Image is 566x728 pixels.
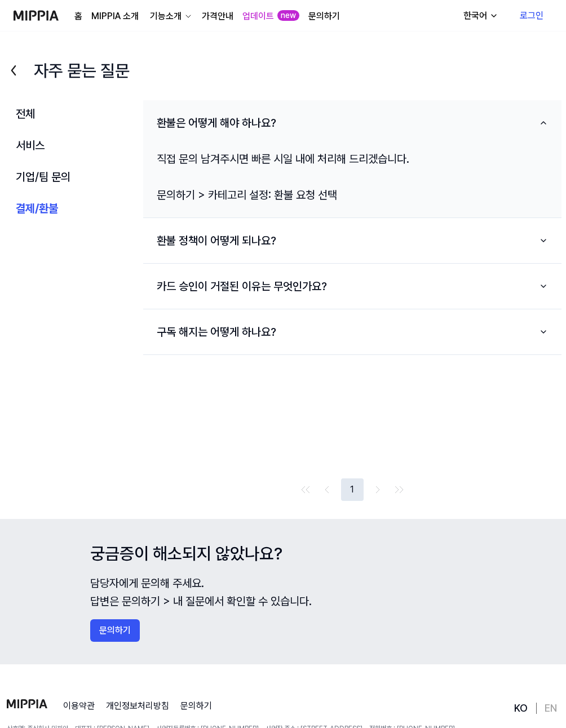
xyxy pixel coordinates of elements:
a: 이용약관 [63,699,95,713]
div: 직접 문의 남겨주시면 빠른 시일 내에 처리해 드리겠습니다. 문의하기 > 카테고리 설정: 환불 요청 선택 [143,141,561,213]
div: 기능소개 [148,10,184,23]
a: 개인정보처리방침 [106,699,169,713]
button: 구독 해지는 어떻게 하나요? [143,314,561,350]
div: 환불은 어떻게 해야 하나요? [143,141,561,213]
button: 환불은 어떻게 해야 하나요? [143,105,561,141]
button: 기업/팀 문의 [5,163,116,190]
a: 업데이트 [242,10,274,23]
button: 서비스 [5,132,116,159]
button: 한국어 [454,5,505,27]
a: EN [545,702,557,715]
button: 환불 정책이 어떻게 되나요? [143,223,561,259]
h1: 자주 묻는 질문 [34,59,561,82]
button: 1 [341,478,364,501]
a: 문의하기 [180,699,212,713]
a: 문의하기 [308,10,340,23]
button: 문의하기 [90,619,140,642]
a: 홈 [74,10,82,23]
button: 카드 승인이 거절된 이유는 무엇인가요? [143,268,561,304]
div: 한국어 [461,9,489,23]
p: 담당자에게 문의해 주세요. 답변은 문의하기 > 내 질문에서 확인할 수 있습니다. [90,574,476,610]
a: MIPPIA 소개 [91,10,139,23]
img: logo [7,699,47,708]
button: 기능소개 [148,10,193,23]
button: 전체 [5,100,116,127]
h1: 궁금증이 해소되지 않았나요? [90,541,476,565]
a: 가격안내 [202,10,233,23]
button: 결제/환불 [5,195,116,222]
div: new [277,10,299,21]
a: KO [514,702,528,715]
a: 문의하기 [90,619,476,642]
